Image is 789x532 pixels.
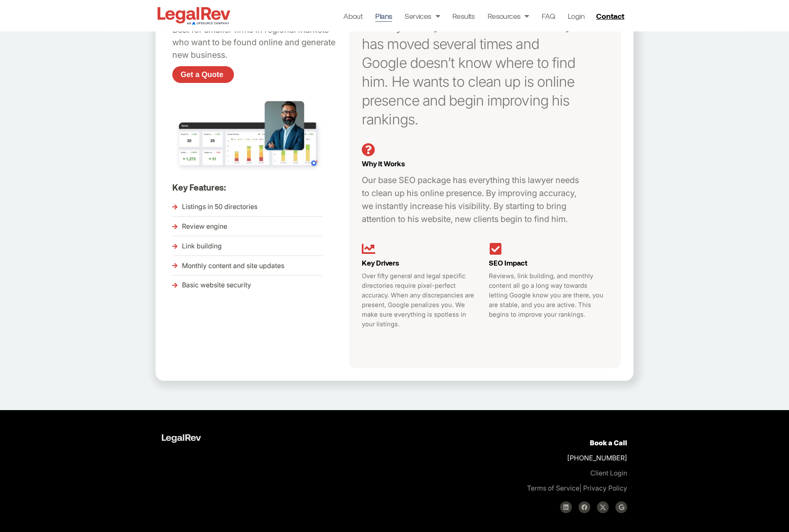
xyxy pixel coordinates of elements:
a: Contact [593,9,630,23]
h5: Key Features: [172,182,345,192]
nav: Menu [343,10,584,22]
a: Services [405,10,440,22]
span: Listings in 50 directories [180,201,257,213]
p: Best for smaller firms in regional markets who want to be found online and generate new business. [172,24,345,62]
span: Link building [180,240,222,253]
a: Results [452,10,475,22]
span: SEO Impact [489,258,527,267]
span: Get a Quote [181,71,223,78]
a: Resources [488,10,529,22]
p: Over fifty general and legal specific directories require pixel-perfect accuracy. When any discre... [362,271,478,329]
a: Plans [375,10,392,22]
a: Book a Call [590,439,627,447]
a: Get a Quote [172,66,234,83]
a: About [343,10,363,22]
a: Client Login [590,469,627,477]
a: Login [568,10,584,22]
a: Terms of Service [527,484,579,492]
span: Contact [596,12,624,20]
p: Reviews, link building, and monthly content all go a long way towards letting Google know you are... [489,271,605,319]
span: | [527,484,581,492]
p: [PHONE_NUMBER] [405,435,627,496]
a: FAQ [542,10,555,22]
span: Review engine [180,220,227,233]
span: Monthly content and site updates [180,260,284,272]
span: Key Drivers [362,258,399,267]
span: Why it Works [362,159,405,168]
p: Our base SEO package has everything this lawyer needs to clean up his online presence. By improvi... [362,174,588,226]
span: Basic website security [180,279,251,292]
a: Privacy Policy [583,484,627,492]
p: A lawyer in [GEOGRAPHIC_DATA] has moved several times and Google doesn’t know where to find him. ... [362,15,583,129]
